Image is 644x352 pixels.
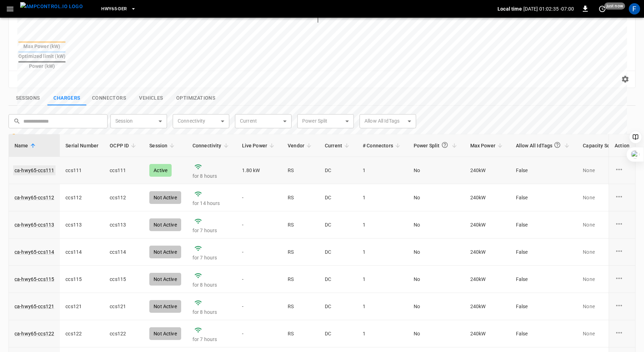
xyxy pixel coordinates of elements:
[15,303,54,310] a: ca-hwy65-ccs121
[236,320,282,347] td: -
[408,320,465,347] td: No
[86,91,132,106] button: show latest connectors
[319,266,357,293] td: DC
[104,320,144,347] td: ccs122
[282,266,319,293] td: RS
[288,141,314,150] span: Vendor
[510,293,577,320] td: False
[408,293,465,320] td: No
[192,309,231,316] p: for 8 hours
[149,273,181,286] div: Not Active
[523,5,574,12] p: [DATE] 01:02:35 -07:00
[516,139,571,152] span: Allow All IdTags
[15,221,54,228] a: ca-hwy65-ccs113
[510,266,577,293] td: False
[357,266,408,293] td: 1
[583,303,628,310] p: None
[629,3,640,14] div: profile-icon
[60,134,104,157] th: Serial Number
[13,165,56,175] a: ca-hwy65-ccs111
[465,320,510,347] td: 240 kW
[597,3,608,14] button: set refresh interval
[236,266,282,293] td: -
[465,293,510,320] td: 240 kW
[60,293,104,320] td: ccs121
[236,239,282,266] td: -
[357,320,408,347] td: 1
[319,239,357,266] td: DC
[149,300,181,313] div: Not Active
[615,219,629,230] div: charge point options
[20,2,83,11] img: ampcontrol.io logo
[192,254,231,261] p: for 7 hours
[15,194,54,201] a: ca-hwy65-ccs112
[615,192,629,203] div: charge point options
[104,239,144,266] td: ccs114
[583,194,628,201] p: None
[104,293,144,320] td: ccs121
[357,239,408,266] td: 1
[104,266,144,293] td: ccs115
[171,91,221,106] button: show latest optimizations
[149,246,181,258] div: Not Active
[465,239,510,266] td: 240 kW
[510,320,577,347] td: False
[609,134,635,157] th: Action
[149,141,177,150] span: Session
[583,330,628,337] p: None
[192,141,231,150] span: Connectivity
[615,274,629,284] div: charge point options
[282,239,319,266] td: RS
[615,165,629,176] div: charge point options
[282,320,319,347] td: RS
[242,141,277,150] span: Live Power
[408,266,465,293] td: No
[236,293,282,320] td: -
[8,91,47,106] button: show latest sessions
[319,293,357,320] td: DC
[615,247,629,257] div: charge point options
[98,2,139,16] button: HWY65-DER
[60,320,104,347] td: ccs122
[465,266,510,293] td: 240 kW
[282,293,319,320] td: RS
[101,5,127,13] span: HWY65-DER
[414,139,459,152] span: Power Split
[583,167,628,174] p: None
[15,141,38,150] span: Name
[192,281,231,288] p: for 8 hours
[15,330,54,337] a: ca-hwy65-ccs122
[15,248,54,256] a: ca-hwy65-ccs114
[363,141,402,150] span: # Connectors
[15,276,54,283] a: ca-hwy65-ccs115
[583,276,628,283] p: None
[604,2,625,10] span: just now
[510,239,577,266] td: False
[615,301,629,312] div: charge point options
[357,293,408,320] td: 1
[577,134,634,157] th: Capacity Schedules
[192,336,231,343] p: for 7 hours
[319,320,357,347] td: DC
[60,266,104,293] td: ccs115
[47,91,86,106] button: show latest charge points
[60,239,104,266] td: ccs114
[498,5,522,12] p: Local time
[583,221,628,228] p: None
[615,328,629,339] div: charge point options
[110,141,138,150] span: OCPP ID
[583,248,628,256] p: None
[149,327,181,340] div: Not Active
[408,239,465,266] td: No
[470,141,505,150] span: Max Power
[132,91,171,106] button: show latest vehicles
[325,141,351,150] span: Current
